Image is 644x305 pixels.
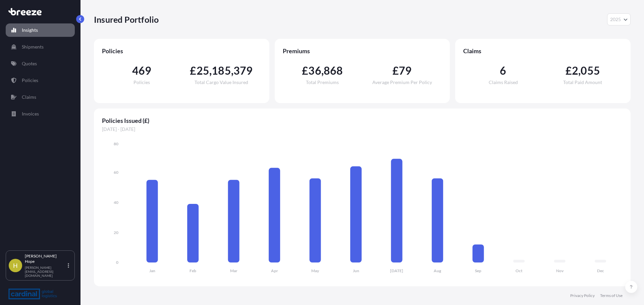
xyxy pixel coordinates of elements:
span: 79 [399,65,412,76]
a: Insights [6,23,75,37]
span: , [321,65,324,76]
span: 055 [581,65,600,76]
p: Quotes [22,60,37,67]
span: 25 [197,65,209,76]
span: Claims Raised [489,80,518,85]
span: Total Cargo Value Insured [195,80,248,85]
span: £ [392,65,399,76]
a: Policies [6,74,75,87]
a: Invoices [6,107,75,121]
tspan: Sep [475,268,481,273]
tspan: 0 [116,260,118,265]
a: Terms of Use [600,293,623,298]
tspan: Jan [149,268,155,273]
span: [DATE] - [DATE] [102,126,623,133]
tspan: 40 [114,200,118,205]
tspan: Dec [597,268,604,273]
span: Claims [463,47,623,55]
tspan: 80 [114,141,118,146]
tspan: 20 [114,230,118,235]
span: , [578,65,581,76]
a: Shipments [6,40,75,54]
p: Shipments [22,44,44,50]
span: , [209,65,212,76]
span: £ [190,65,196,76]
tspan: Aug [434,268,441,273]
p: Insights [22,27,38,33]
tspan: Nov [556,268,564,273]
p: Policies [22,77,38,84]
p: Insured Portfolio [94,14,159,25]
span: £ [566,65,572,76]
p: Invoices [22,110,39,117]
span: 868 [324,65,343,76]
p: [PERSON_NAME] Hope [25,253,66,264]
span: Total Paid Amount [563,80,602,85]
span: 6 [500,65,506,76]
p: [PERSON_NAME][EMAIL_ADDRESS][DOMAIN_NAME] [25,265,66,278]
span: Policies [133,80,150,85]
img: organization-logo [8,289,57,299]
tspan: [DATE] [390,268,403,273]
tspan: 60 [114,170,118,175]
tspan: Feb [190,268,196,273]
p: Claims [22,94,36,100]
span: Premiums [283,47,442,55]
span: 379 [233,65,253,76]
tspan: Jun [353,268,359,273]
span: Total Premiums [306,80,339,85]
span: 2 [572,65,578,76]
span: , [231,65,233,76]
span: Average Premium Per Policy [372,80,432,85]
span: Policies Issued (£) [102,117,623,125]
span: Policies [102,47,261,55]
span: £ [302,65,308,76]
a: Quotes [6,57,75,70]
tspan: Apr [271,268,278,273]
span: 2025 [610,16,621,23]
span: 36 [308,65,321,76]
span: H [13,262,18,269]
span: 185 [212,65,231,76]
a: Claims [6,90,75,104]
tspan: May [311,268,319,273]
tspan: Mar [230,268,237,273]
button: Year Selector [607,13,631,25]
span: 469 [132,65,152,76]
tspan: Oct [516,268,523,273]
a: Privacy Policy [570,293,595,298]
